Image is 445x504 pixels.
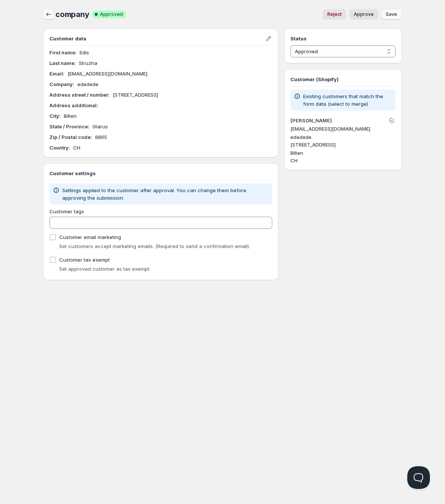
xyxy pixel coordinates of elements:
span: Customer email marketing [59,234,121,240]
b: First name : [49,49,77,55]
iframe: Help Scout Beacon - Open [407,466,430,489]
p: Edis [80,49,89,56]
p: Settings applied to the customer after approval. You can change them before approving the submiss... [62,186,269,202]
b: Last name : [49,60,76,66]
span: Bilten CH [290,150,303,163]
a: [PERSON_NAME] [290,117,332,123]
p: [EMAIL_ADDRESS][DOMAIN_NAME] [290,125,396,133]
span: Save [386,11,397,17]
p: 8865 [95,133,107,141]
span: Approve [354,11,374,17]
p: [EMAIL_ADDRESS][DOMAIN_NAME] [68,70,147,77]
button: Edit [263,33,274,44]
h3: Customer settings [49,170,272,177]
button: Unlink [387,115,397,126]
p: Glarus [92,123,108,130]
b: Address street / number : [49,92,110,98]
b: Email : [49,71,64,77]
h3: Status [290,35,396,42]
span: Set customers accept marketing emails. (Required to send a confirmation email). [59,243,250,249]
b: Country : [49,145,70,151]
span: Customer tags [49,208,84,214]
b: Company : [49,81,74,87]
span: company [55,10,89,19]
h3: Customer (Shopify) [290,76,396,83]
p: Struzha [79,59,97,67]
p: CH [73,144,80,151]
b: State / Province : [49,123,89,129]
button: Reject [323,9,346,20]
span: Customer tax exempt [59,257,110,263]
b: Address additional : [49,102,98,108]
button: Save [381,9,402,20]
span: Approved [100,11,123,17]
span: ededede [STREET_ADDRESS] [290,134,336,148]
span: Set approved customer as tax exempt. [59,266,150,272]
button: Approve [349,9,378,20]
b: City : [49,113,61,119]
h3: Customer data [49,35,265,42]
p: [STREET_ADDRESS] [113,91,158,99]
b: Zip / Postal code : [49,134,92,140]
p: ededede [77,80,98,88]
span: Reject [327,11,342,17]
p: Bilten [64,112,77,120]
p: Existing customers that match the form data (select to merge) [303,92,393,108]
